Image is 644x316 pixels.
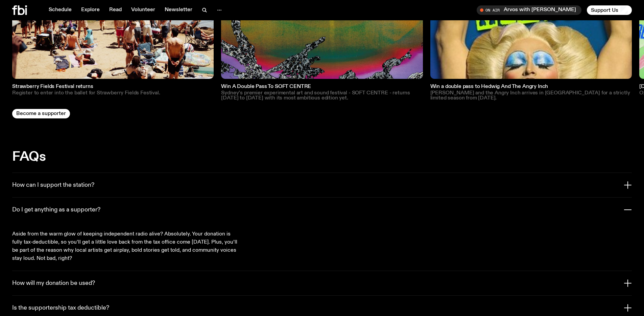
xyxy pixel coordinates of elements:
h2: FAQs [12,151,632,163]
button: How will my donation be used? [12,271,632,295]
button: On AirArvos with [PERSON_NAME] [477,5,581,15]
a: Volunteer [127,5,159,15]
h3: Strawberry Fields Festival returns [12,84,214,89]
p: Aside from the warm glow of keeping independent radio alive? Absolutely. Your donation is fully t... [12,230,239,263]
a: Newsletter [161,5,196,15]
h3: How can I support the station? [12,182,94,189]
button: Do I get anything as a supporter? [12,198,632,222]
span: Support Us [591,7,618,13]
a: Schedule [45,5,76,15]
h3: Win A Double Pass To SOFT CENTRE [221,84,423,89]
button: How can I support the station? [12,173,632,197]
p: Register to enter into the ballet for Strawberry Fields Festival. [12,91,214,96]
p: [PERSON_NAME] and the Angry Inch arrives in [GEOGRAPHIC_DATA] for a strictly limited season from ... [430,91,632,101]
button: Become a supporter [12,109,70,118]
p: Sydney’s premier experimental art and sound festival - SOFT CENTRE - returns [DATE] to [DATE] wit... [221,91,423,101]
h3: How will my donation be used? [12,280,95,287]
h3: Do I get anything as a supporter? [12,206,100,214]
h3: Win a double pass to Hedwig And The Angry Inch [430,84,632,89]
button: Support Us [587,5,632,15]
a: Explore [77,5,104,15]
h3: Is the supportership tax deductible? [12,304,109,312]
a: Read [105,5,126,15]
